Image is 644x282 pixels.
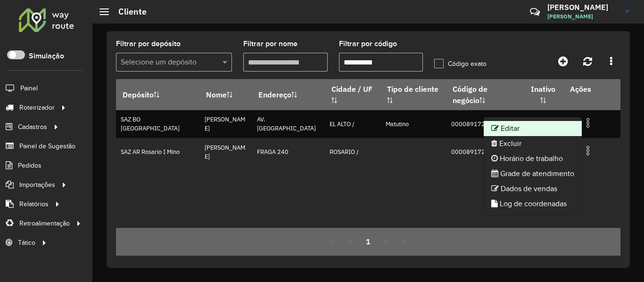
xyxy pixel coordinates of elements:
[325,79,381,110] th: Cidade / UF
[484,151,582,166] li: Horário de trabalho
[116,38,181,49] label: Filtrar por depósito
[359,233,377,250] button: 1
[199,79,252,110] th: Nome
[116,138,199,166] td: SAZ AR Rosario I Mino
[484,196,582,211] li: Log de coordenadas
[381,79,446,110] th: Tipo de cliente
[339,38,397,49] label: Filtrar por código
[19,180,55,190] span: Importações
[484,121,582,136] li: Editar
[434,59,487,69] label: Código exato
[19,103,55,113] span: Roteirizador
[18,238,35,248] span: Tático
[523,79,564,110] th: Inativo
[18,161,41,170] span: Pedidos
[19,218,70,228] span: Retroalimentação
[116,110,199,138] td: SAZ BO [GEOGRAPHIC_DATA]
[446,110,522,138] td: 0000891720
[484,166,582,181] li: Grade de atendimento
[19,199,49,209] span: Relatórios
[381,110,446,138] td: Matutino
[547,12,618,21] span: [PERSON_NAME]
[446,79,522,110] th: Código de negócio
[199,138,252,166] td: [PERSON_NAME]
[446,138,522,166] td: 0000891720
[325,138,381,166] td: ROSARIO /
[484,136,582,151] li: Excluir
[18,122,47,132] span: Cadastros
[252,79,325,110] th: Endereço
[525,2,545,22] a: Contato Rápido
[563,79,620,99] th: Ações
[325,110,381,138] td: EL ALTO /
[116,79,199,110] th: Depósito
[199,110,252,138] td: [PERSON_NAME]
[252,110,325,138] td: AV. [GEOGRAPHIC_DATA]
[547,3,618,12] h3: [PERSON_NAME]
[252,138,325,166] td: FRAGA 240
[29,50,64,62] label: Simulação
[20,83,38,93] span: Painel
[109,7,147,17] h2: Cliente
[484,181,582,196] li: Dados de vendas
[243,38,297,49] label: Filtrar por nome
[19,141,75,151] span: Painel de Sugestão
